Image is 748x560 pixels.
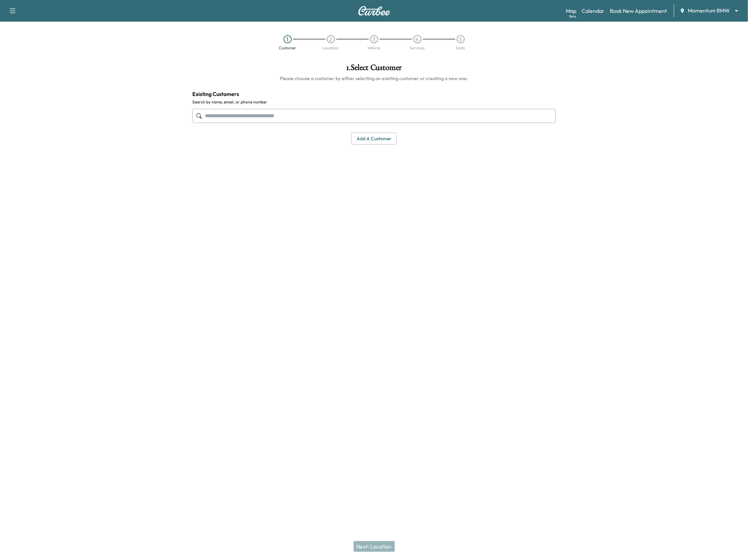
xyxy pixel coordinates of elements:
[582,7,604,15] a: Calendar
[456,46,465,50] div: Date
[192,99,556,105] label: Search by name, email, or phone number
[413,35,421,43] div: 4
[410,46,425,50] div: Services
[368,46,381,50] div: Vehicle
[284,35,292,43] div: 1
[610,7,667,15] a: Book New Appointment
[688,7,730,15] span: Momentum BMW
[327,35,335,43] div: 2
[457,35,465,43] div: 5
[358,6,390,16] img: Curbee Logo
[192,75,556,82] h6: Please choose a customer by either selecting an existing customer or creating a new one.
[351,132,397,145] button: Add a customer
[370,35,378,43] div: 3
[279,46,296,50] div: Customer
[323,46,339,50] div: Location
[192,90,556,98] h4: Existing Customers
[566,7,576,15] a: MapBeta
[192,64,556,75] h1: 1 . Select Customer
[569,14,576,19] div: Beta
